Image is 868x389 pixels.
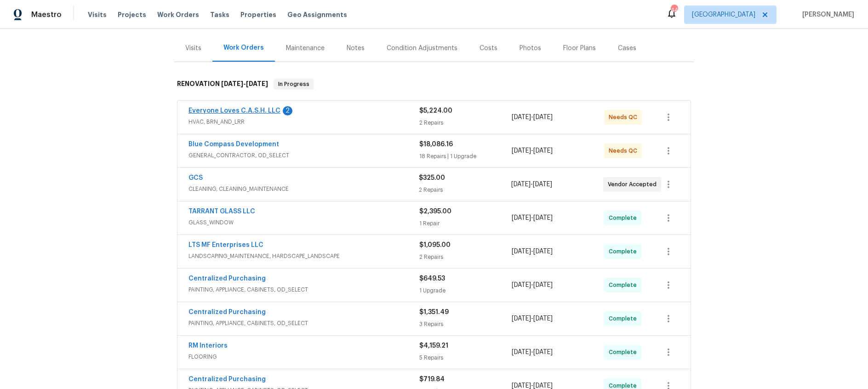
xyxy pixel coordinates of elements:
span: $4,159.21 [419,343,448,349]
span: GLASS_WINDOW [188,218,419,227]
span: $649.53 [419,275,445,282]
a: Centralized Purchasing [188,376,266,383]
div: RENOVATION [DATE]-[DATE]In Progress [174,69,694,99]
div: 2 Repairs [419,252,512,262]
span: - [512,146,553,155]
span: - [511,180,552,189]
span: [PERSON_NAME] [799,10,854,19]
span: [DATE] [512,114,531,120]
span: Work Orders [157,10,199,19]
a: TARRANT GLASS LLC [188,208,255,215]
div: 44 [671,6,677,15]
span: [DATE] [246,80,268,87]
span: - [512,247,553,256]
div: Visits [185,44,201,53]
span: Complete [609,348,640,357]
span: [DATE] [512,383,531,389]
span: $325.00 [419,175,445,181]
a: Everyone Loves C.A.S.H. LLC [188,108,280,114]
a: Centralized Purchasing [188,309,266,315]
h6: RENOVATION [177,79,268,90]
div: Work Orders [223,43,264,52]
span: [DATE] [512,349,531,355]
div: Floor Plans [563,44,596,53]
span: PAINTING, APPLIANCE, CABINETS, OD_SELECT [188,285,419,294]
span: - [512,348,553,357]
span: Needs QC [609,146,641,155]
span: CLEANING, CLEANING_MAINTENANCE [188,184,419,194]
div: Condition Adjustments [387,44,457,53]
span: [DATE] [533,181,552,188]
span: Complete [609,280,640,290]
span: Projects [118,10,146,19]
a: Centralized Purchasing [188,275,266,282]
span: Complete [609,314,640,323]
span: [DATE] [512,282,531,288]
div: 2 [283,106,292,115]
span: Geo Assignments [287,10,347,19]
span: [DATE] [533,248,553,255]
span: Needs QC [609,113,641,122]
span: In Progress [274,80,313,89]
span: LANDSCAPING_MAINTENANCE, HARDSCAPE_LANDSCAPE [188,252,419,261]
span: $2,395.00 [419,208,451,215]
span: $1,095.00 [419,242,451,248]
span: [DATE] [512,315,531,322]
span: Vendor Accepted [608,180,660,189]
div: Maintenance [286,44,325,53]
span: [DATE] [533,148,553,154]
div: Notes [347,44,365,53]
div: 1 Upgrade [419,286,512,295]
span: HVAC, BRN_AND_LRR [188,117,419,126]
span: Maestro [31,10,62,19]
span: [GEOGRAPHIC_DATA] [692,10,755,19]
span: [DATE] [533,282,553,288]
span: PAINTING, APPLIANCE, CABINETS, OD_SELECT [188,319,419,328]
a: LTS MF Enterprises LLC [188,242,263,248]
span: - [221,80,268,87]
span: FLOORING [188,352,419,361]
div: 3 Repairs [419,320,512,329]
span: Visits [88,10,107,19]
div: Costs [480,44,497,53]
span: GENERAL_CONTRACTOR, OD_SELECT [188,151,419,160]
div: 2 Repairs [419,185,511,194]
span: - [512,113,553,122]
div: 5 Repairs [419,353,512,362]
span: - [512,213,553,223]
span: [DATE] [511,181,531,188]
a: Blue Compass Development [188,141,279,148]
div: Cases [618,44,636,53]
span: $5,224.00 [419,108,452,114]
div: Photos [520,44,541,53]
div: 1 Repair [419,219,512,228]
a: RM Interiors [188,343,228,349]
span: [DATE] [533,383,553,389]
span: [DATE] [533,215,553,221]
span: Tasks [210,11,229,18]
span: Properties [240,10,276,19]
span: [DATE] [512,148,531,154]
span: [DATE] [512,215,531,221]
span: - [512,280,553,290]
span: [DATE] [533,315,553,322]
span: [DATE] [533,349,553,355]
span: [DATE] [533,114,553,120]
span: - [512,314,553,323]
a: GCS [188,175,203,181]
div: 18 Repairs | 1 Upgrade [419,152,512,161]
span: $18,086.16 [419,141,453,148]
span: [DATE] [221,80,243,87]
div: 2 Repairs [419,118,512,127]
span: $1,351.49 [419,309,449,315]
span: Complete [609,247,640,256]
span: [DATE] [512,248,531,255]
span: $719.84 [419,376,445,383]
span: Complete [609,213,640,223]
